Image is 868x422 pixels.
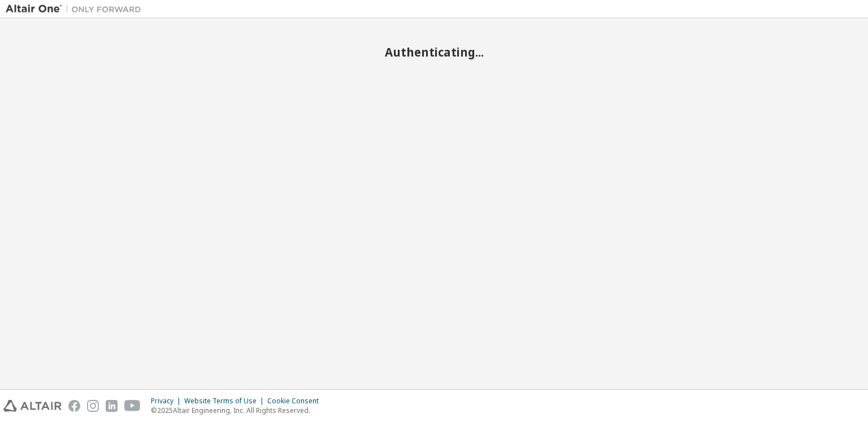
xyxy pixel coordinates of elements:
[124,400,141,412] img: youtube.svg
[106,400,118,412] img: linkedin.svg
[184,397,267,406] div: Website Terms of Use
[3,400,62,412] img: altair_logo.svg
[68,400,80,412] img: facebook.svg
[87,400,99,412] img: instagram.svg
[151,406,325,415] p: © 2025 Altair Engineering, Inc. All Rights Reserved.
[6,3,147,15] img: Altair One
[151,397,184,406] div: Privacy
[6,45,862,59] h2: Authenticating...
[267,397,325,406] div: Cookie Consent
